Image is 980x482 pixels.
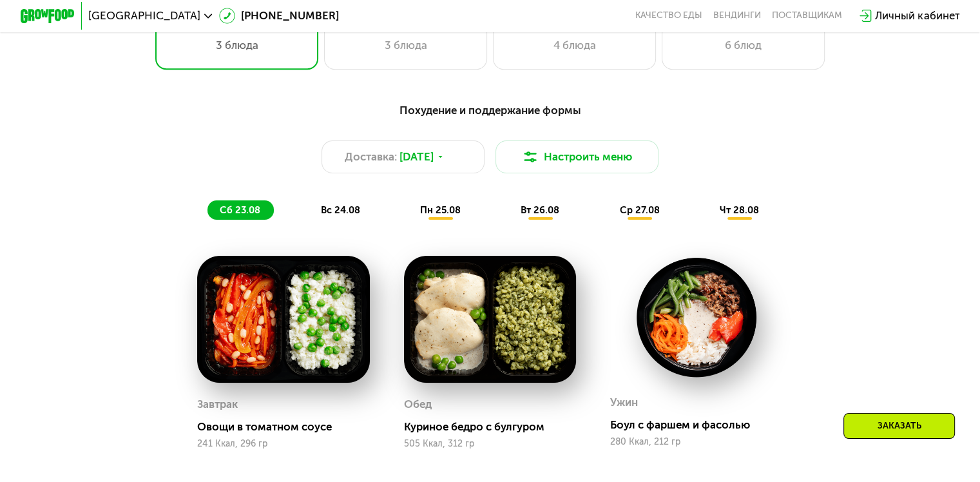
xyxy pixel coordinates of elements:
span: [GEOGRAPHIC_DATA] [88,10,200,21]
div: 4 блюда [507,37,642,53]
div: Овощи в томатном соусе [197,420,380,434]
a: Качество еды [635,10,702,21]
div: 505 Ккал, 312 гр [404,439,577,449]
div: 241 Ккал, 296 гр [197,439,370,449]
div: Личный кабинет [875,8,959,24]
div: Завтрак [197,394,238,415]
div: Боул с фаршем и фасолью [610,418,793,432]
div: 3 блюда [338,37,473,53]
a: Вендинги [713,10,761,21]
span: [DATE] [399,149,434,165]
div: поставщикам [772,10,842,21]
div: 280 Ккал, 212 гр [610,437,783,447]
div: Заказать [843,413,955,439]
span: вс 24.08 [320,204,360,216]
div: 3 блюда [169,37,304,53]
div: Ужин [610,392,638,413]
span: вт 26.08 [521,204,559,216]
span: пн 25.08 [420,204,461,216]
span: чт 28.08 [720,204,759,216]
div: Куриное бедро с булгуром [404,420,587,434]
span: ср 27.08 [619,204,659,216]
button: Настроить меню [495,140,659,173]
div: Похудение и поддержание формы [87,102,893,119]
span: Доставка: [345,149,397,165]
div: 6 блюд [676,37,811,53]
div: Обед [404,394,432,415]
a: [PHONE_NUMBER] [219,8,339,24]
span: сб 23.08 [220,204,260,216]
